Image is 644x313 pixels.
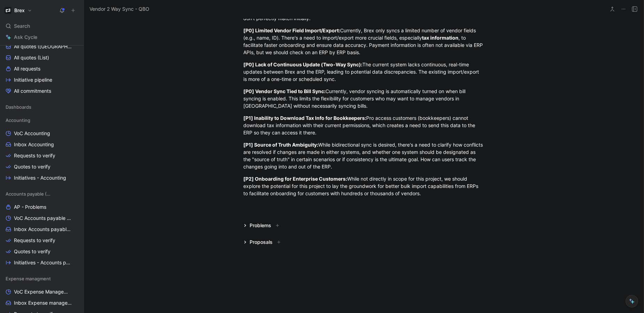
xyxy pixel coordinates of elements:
[3,246,81,257] a: Quotes to verify
[6,117,30,124] span: Accounting
[243,27,340,33] span: [P0] Limited Vendor Field Import/Export:
[3,6,34,15] button: BrexBrex
[243,88,325,94] strong: [P0] Vendor Sync Tied to Bill Sync:
[3,139,81,150] a: Inbox Accounting
[14,54,49,61] span: All quotes (List)
[14,152,55,159] span: Requests to verify
[89,5,149,13] span: Vendor 2 Way Sync - QBO
[243,115,477,135] span: Pro access customers (bookkeepers) cannot download tax information with their current permissions...
[3,86,81,96] a: All commitments
[243,35,484,55] span: , to facilitate faster onboarding and ensure data accuracy. Payment information is often not avai...
[14,130,50,137] span: VoC Accounting
[3,173,81,183] a: Initiatives - Accounting
[14,141,54,148] span: Inbox Accounting
[241,238,286,246] div: Proposals
[6,190,52,197] span: Accounts payable (AP)
[14,248,50,255] span: Quotes to verify
[3,150,81,161] a: Requests to verify
[14,163,50,170] span: Quotes to verify
[3,32,81,42] a: Ask Cycle
[3,257,81,268] a: Initiatives - Accounts payable (AP)
[3,235,81,246] a: Requests to verify
[14,88,51,94] span: All commitments
[422,35,458,41] span: tax information
[14,7,25,14] h1: Brex
[14,174,66,181] span: Initiatives - Accounting
[14,237,55,244] span: Requests to verify
[243,176,480,196] span: While not directly in scope for this project, we should explore the potential for this project to...
[3,41,81,52] a: All quotes ([GEOGRAPHIC_DATA])
[14,204,46,211] span: AP - Problems
[14,226,72,233] span: Inbox Accounts payable (AP)
[3,75,81,85] a: Initiative pipeline
[250,221,271,230] div: Problems
[243,27,477,41] span: Currently, Brex only syncs a limited number of vendor fields (e.g., name, ID). There's a need to ...
[14,76,52,83] span: Initiative pipeline
[3,189,81,268] div: Accounts payable (AP)AP - ProblemsVoC Accounts payable (AP)Inbox Accounts payable (AP)Requests to...
[14,65,40,72] span: All requests
[3,128,81,139] a: VoC Accounting
[3,52,81,63] a: All quotes (List)
[3,213,81,223] a: VoC Accounts payable (AP)
[243,142,484,170] span: While bidirectional sync is desired, there's a need to clarify how conflicts are resolved if chan...
[14,215,72,222] span: VoC Accounts payable (AP)
[3,115,81,183] div: AccountingVoC AccountingInbox AccountingRequests to verifyQuotes to verifyInitiatives - Accounting
[6,275,51,282] span: Expense managment
[3,189,81,199] div: Accounts payable (AP)
[243,176,347,182] span: [P2] Onboarding for Enterprise Customers:
[14,299,72,306] span: Inbox Expense management
[3,115,81,125] div: Accounting
[243,61,484,83] div: The current system lacks continuous, real-time updates between Brex and the ERP, leading to poten...
[3,202,81,212] a: AP - Problems
[3,224,81,234] a: Inbox Accounts payable (AP)
[3,21,81,31] div: Search
[3,273,81,284] div: Expense managment
[6,104,31,110] span: Dashboards
[3,298,81,308] a: Inbox Expense management
[14,22,30,30] span: Search
[14,43,73,50] span: All quotes ([GEOGRAPHIC_DATA])
[14,288,71,295] span: VoC Expense Management
[243,61,362,67] strong: [P0] Lack of Continuous Update (Two-Way Sync):
[3,102,81,112] div: Dashboards
[250,238,273,246] div: Proposals
[3,287,81,297] a: VoC Expense Management
[241,221,284,230] div: Problems
[14,259,73,266] span: Initiatives - Accounts payable (AP)
[243,115,366,121] span: [P1] Inability to Download Tax Info for Bookkeepers:
[5,7,11,14] img: Brex
[14,33,37,41] span: Ask Cycle
[3,102,81,114] div: Dashboards
[243,142,318,148] span: [P1] Source of Truth Ambiguity:
[243,88,484,109] div: Currently, vendor syncing is automatically turned on when bill syncing is enabled. This limits th...
[3,162,81,172] a: Quotes to verify
[3,64,81,74] a: All requests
